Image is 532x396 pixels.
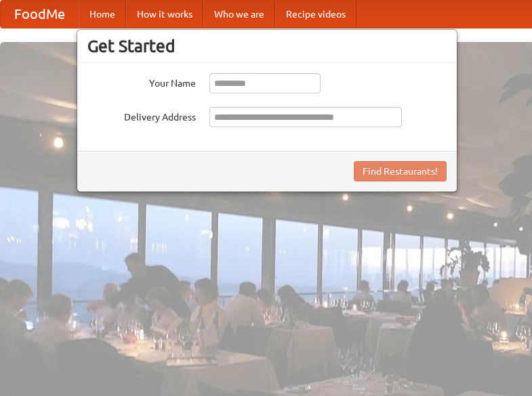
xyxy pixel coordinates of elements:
[87,36,447,56] h3: Get Started
[275,1,356,28] a: Recipe videos
[87,73,196,90] label: Your Name
[126,1,203,28] a: How it works
[79,1,126,28] a: Home
[203,1,275,28] a: Who we are
[354,161,447,181] button: Find Restaurants!
[1,1,79,28] a: FoodMe
[87,107,196,124] label: Delivery Address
